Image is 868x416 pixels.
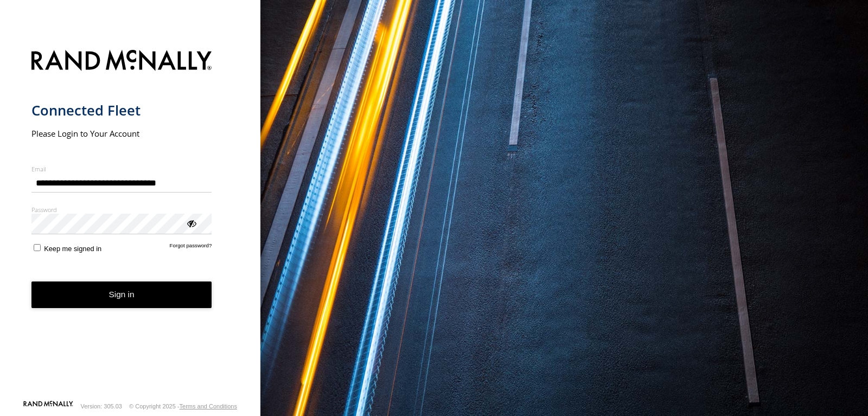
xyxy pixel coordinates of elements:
[31,48,212,75] img: Rand McNally
[81,403,122,409] div: Version: 305.03
[34,244,41,251] input: Keep me signed in
[31,281,212,308] button: Sign in
[31,43,229,400] form: main
[31,128,212,139] h2: Please Login to Your Account
[44,245,101,253] span: Keep me signed in
[23,401,73,412] a: Visit our Website
[186,217,196,228] div: ViewPassword
[31,101,212,119] h1: Connected Fleet
[31,206,212,214] label: Password
[129,403,237,409] div: © Copyright 2025 -
[170,242,212,253] a: Forgot password?
[180,403,237,409] a: Terms and Conditions
[31,165,212,173] label: Email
